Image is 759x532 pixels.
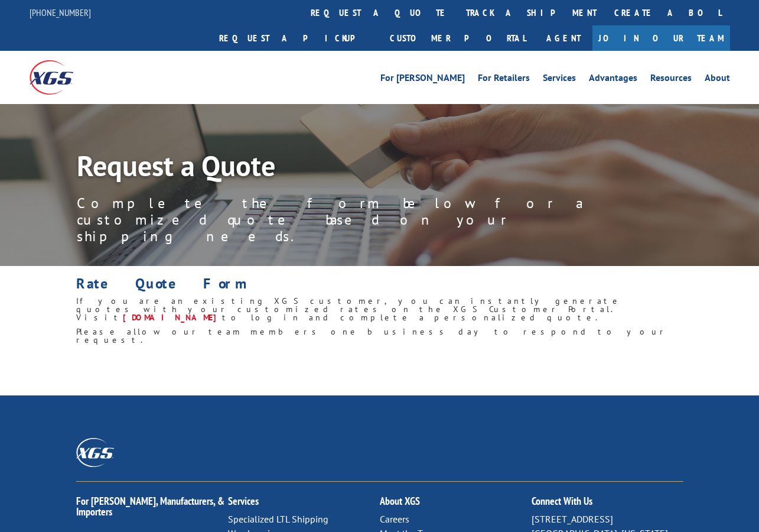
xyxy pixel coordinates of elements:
[543,73,576,86] a: Services
[77,151,608,186] h1: Request a Quote
[705,73,730,86] a: About
[76,296,621,323] span: If you are an existing XGS customer, you can instantly generate quotes with your customized rates...
[228,494,259,508] a: Services
[532,496,683,512] h2: Connect With Us
[210,25,381,51] a: Request a pickup
[535,25,592,51] a: Agent
[650,73,692,86] a: Resources
[222,312,601,323] span: to log in and complete a personalized quote.
[77,195,608,245] p: Complete the form below for a customized quote based on your shipping needs.
[380,513,409,525] a: Careers
[30,7,91,18] a: [PHONE_NUMBER]
[589,73,637,86] a: Advantages
[123,312,222,323] a: [DOMAIN_NAME]
[76,327,683,350] h6: Please allow our team members one business day to respond to your request.
[76,494,224,518] a: For [PERSON_NAME], Manufacturers, & Importers
[592,25,730,51] a: Join Our Team
[380,73,465,86] a: For [PERSON_NAME]
[380,494,420,508] a: About XGS
[76,438,114,467] img: XGS_Logos_ALL_2024_All_White
[228,513,328,525] a: Specialized LTL Shipping
[478,73,530,86] a: For Retailers
[76,277,683,297] h1: Rate Quote Form
[381,25,535,51] a: Customer Portal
